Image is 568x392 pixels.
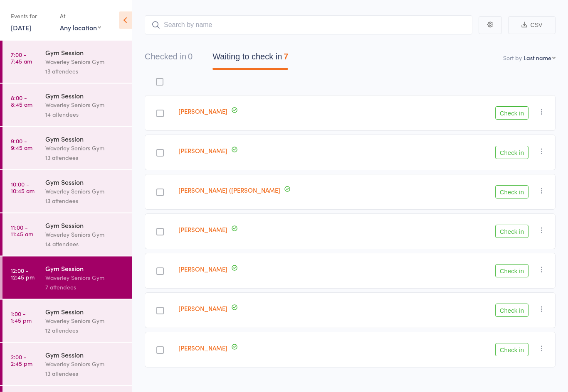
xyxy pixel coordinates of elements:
div: Gym Session [45,91,125,100]
div: Events for [11,9,52,23]
div: Gym Session [45,350,125,359]
div: 0 [188,52,193,61]
a: [PERSON_NAME] [178,265,227,274]
a: [PERSON_NAME] [178,225,227,234]
a: 10:00 -10:45 amGym SessionWaverley Seniors Gym13 attendees [2,170,132,213]
div: Waverley Seniors Gym [45,359,125,369]
a: [PERSON_NAME] ([PERSON_NAME] [178,186,280,195]
a: [DATE] [11,23,31,32]
a: 7:00 -7:45 amGym SessionWaverley Seniors Gym13 attendees [2,41,132,83]
button: Check in [495,186,528,199]
div: Gym Session [45,220,125,230]
div: At [60,9,101,23]
time: 9:00 - 9:45 am [11,137,32,151]
a: [PERSON_NAME] [178,304,227,313]
a: 12:00 -12:45 pmGym SessionWaverley Seniors Gym7 attendees [2,257,132,299]
time: 10:00 - 10:45 am [11,181,35,194]
div: 13 attendees [45,153,125,162]
div: Gym Session [45,134,125,143]
div: Waverley Seniors Gym [45,186,125,196]
div: Waverley Seniors Gym [45,230,125,239]
div: 13 attendees [45,369,125,378]
button: Check in [495,146,528,159]
button: Check in [495,343,528,357]
time: 1:00 - 1:45 pm [11,310,32,323]
time: 8:00 - 8:45 am [11,94,32,108]
div: 13 attendees [45,66,125,76]
button: Checked in0 [145,48,193,70]
time: 12:00 - 12:45 pm [11,267,35,280]
div: 14 attendees [45,110,125,119]
a: [PERSON_NAME] [178,344,227,353]
div: Gym Session [45,307,125,316]
a: 2:00 -2:45 pmGym SessionWaverley Seniors Gym13 attendees [2,343,132,385]
time: 11:00 - 11:45 am [11,224,33,237]
time: 7:00 - 7:45 am [11,51,32,64]
div: Waverley Seniors Gym [45,316,125,326]
div: Waverley Seniors Gym [45,100,125,110]
div: Waverley Seniors Gym [45,143,125,153]
div: 13 attendees [45,196,125,206]
div: Any location [60,23,101,32]
div: 7 attendees [45,282,125,292]
a: 8:00 -8:45 amGym SessionWaverley Seniors Gym14 attendees [2,84,132,126]
div: 12 attendees [45,326,125,335]
a: 11:00 -11:45 amGym SessionWaverley Seniors Gym14 attendees [2,213,132,256]
div: Gym Session [45,48,125,57]
button: CSV [508,17,556,34]
div: Waverley Seniors Gym [45,57,125,66]
time: 2:00 - 2:45 pm [11,353,32,367]
button: Waiting to check in7 [212,48,288,70]
a: [PERSON_NAME] [178,107,227,116]
div: 14 attendees [45,239,125,249]
button: Check in [495,304,528,317]
a: 9:00 -9:45 amGym SessionWaverley Seniors Gym13 attendees [2,127,132,169]
a: [PERSON_NAME] [178,147,227,155]
a: 1:00 -1:45 pmGym SessionWaverley Seniors Gym12 attendees [2,300,132,342]
div: Gym Session [45,177,125,186]
div: Gym Session [45,264,125,273]
button: Check in [495,225,528,238]
button: Check in [495,107,528,120]
button: Check in [495,265,528,278]
div: Last name [524,54,551,62]
div: 7 [284,52,288,61]
input: Search by name [145,16,472,35]
label: Sort by [503,54,522,62]
div: Waverley Seniors Gym [45,273,125,282]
